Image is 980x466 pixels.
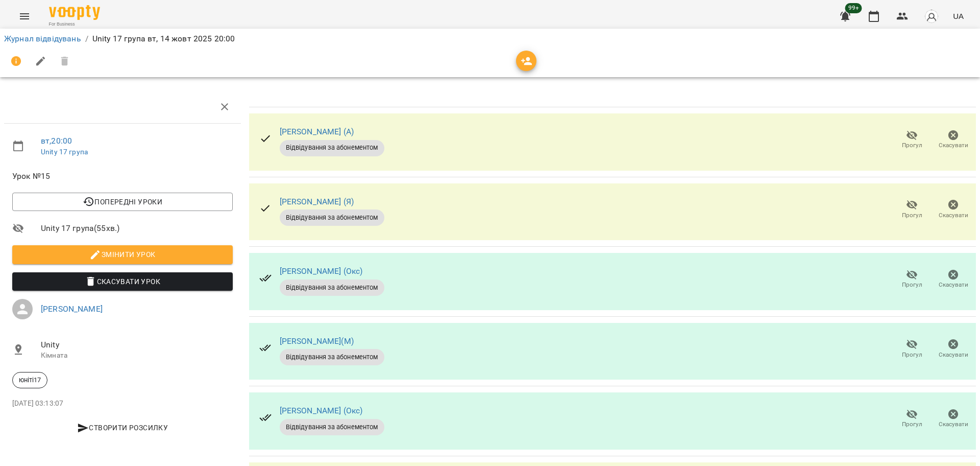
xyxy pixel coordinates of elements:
button: Попередні уроки [12,193,233,211]
span: Скасувати [939,281,968,289]
span: Відвідування за абонементом [280,353,384,362]
a: [PERSON_NAME] [41,304,103,314]
button: Змінити урок [12,245,233,264]
img: avatar_s.png [924,9,939,24]
span: Прогул [902,141,922,150]
button: Скасувати [933,405,974,433]
a: [PERSON_NAME] (Я) [280,197,354,206]
p: Unity 17 група вт, 14 жовт 2025 20:00 [92,33,235,45]
span: UA [953,11,964,21]
span: Створити розсилку [16,422,229,434]
p: Кімната [41,351,233,361]
span: Скасувати [939,351,968,359]
span: Прогул [902,211,922,220]
span: For Business [49,21,100,28]
button: Скасувати [933,126,974,154]
span: 99+ [845,3,862,13]
a: Unity 17 група [41,148,88,156]
span: Скасувати [939,141,968,150]
div: юніті17 [12,372,47,388]
img: Voopty Logo [49,5,100,20]
span: Unity [41,339,233,351]
span: Відвідування за абонементом [280,423,384,432]
span: Скасувати [939,211,968,220]
button: Прогул [891,265,933,294]
a: вт , 20:00 [41,136,72,146]
p: [DATE] 03:13:07 [12,399,233,409]
span: Unity 17 група ( 55 хв. ) [41,222,233,235]
span: Скасувати Урок [20,275,225,288]
button: Прогул [891,126,933,154]
a: [PERSON_NAME] (Окс) [280,266,363,276]
span: Відвідування за абонементом [280,143,384,152]
span: Змінити урок [20,248,225,261]
nav: breadcrumb [4,33,976,45]
a: Журнал відвідувань [4,34,81,43]
span: Попередні уроки [20,196,225,208]
span: Урок №15 [12,170,233,182]
button: UA [949,7,968,26]
button: Створити розсилку [12,418,233,437]
button: Скасувати Урок [12,272,233,291]
span: Відвідування за абонементом [280,283,384,292]
button: Прогул [891,405,933,433]
button: Скасувати [933,265,974,294]
button: Прогул [891,335,933,364]
span: Прогул [902,420,922,429]
a: [PERSON_NAME] (А) [280,127,354,136]
span: Прогул [902,281,922,289]
button: Menu [12,4,37,29]
span: Скасувати [939,420,968,429]
a: [PERSON_NAME] (Окс) [280,406,363,415]
button: Прогул [891,195,933,224]
span: Відвідування за абонементом [280,213,384,222]
button: Скасувати [933,195,974,224]
button: Скасувати [933,335,974,364]
span: Прогул [902,351,922,359]
a: [PERSON_NAME](М) [280,336,354,346]
li: / [85,33,88,45]
span: юніті17 [13,376,47,385]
